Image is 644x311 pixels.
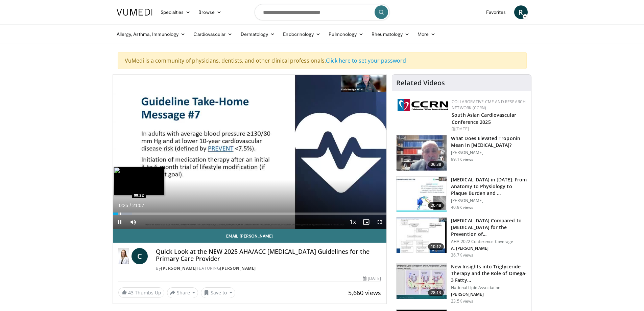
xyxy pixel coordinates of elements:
[161,265,197,271] a: [PERSON_NAME]
[451,239,527,244] p: AHA 2022 Conference Coverage
[451,246,527,251] p: A. [PERSON_NAME]
[451,135,527,149] h3: What Does Elevated Troponin Mean in [MEDICAL_DATA]?
[428,243,444,250] span: 10:12
[451,292,527,297] p: [PERSON_NAME]
[397,264,447,299] img: 45ea033d-f728-4586-a1ce-38957b05c09e.150x105_q85_crop-smart_upscale.jpg
[346,215,359,229] button: Playback Rate
[126,215,140,229] button: Mute
[113,213,387,215] div: Progress Bar
[451,150,527,155] p: [PERSON_NAME]
[396,217,527,258] a: 10:12 [MEDICAL_DATA] Compared to [MEDICAL_DATA] for the Prevention of… AHA 2022 Conference Covera...
[397,177,447,212] img: 823da73b-7a00-425d-bb7f-45c8b03b10c3.150x105_q85_crop-smart_upscale.jpg
[279,27,325,41] a: Endocrinology
[452,126,526,132] div: [DATE]
[255,4,390,20] input: Search topics, interventions
[113,27,190,41] a: Allergy, Asthma, Immunology
[367,27,413,41] a: Rheumatology
[359,215,373,229] button: Enable picture-in-picture mode
[130,203,131,208] span: /
[396,176,527,212] a: 20:48 [MEDICAL_DATA] in [DATE]: From Anatomy to Physiology to Plaque Burden and … [PERSON_NAME] 4...
[397,218,447,253] img: 7c0f9b53-1609-4588-8498-7cac8464d722.150x105_q85_crop-smart_upscale.jpg
[194,5,225,19] a: Browse
[156,265,381,271] div: By FEATURING
[113,229,387,243] a: Email [PERSON_NAME]
[132,203,144,208] span: 21:07
[451,285,527,290] p: National Lipid Association
[128,289,134,296] span: 43
[118,248,129,264] img: Dr. Catherine P. Benziger
[237,27,279,41] a: Dermatology
[201,287,235,298] button: Save to
[326,57,406,64] a: Click here to set your password
[514,5,528,19] a: R
[398,99,448,111] img: a04ee3ba-8487-4636-b0fb-5e8d268f3737.png.150x105_q85_autocrop_double_scale_upscale_version-0.2.png
[451,176,527,197] h3: [MEDICAL_DATA] in [DATE]: From Anatomy to Physiology to Plaque Burden and …
[373,215,386,229] button: Fullscreen
[397,135,447,171] img: 98daf78a-1d22-4ebe-927e-10afe95ffd94.150x105_q85_crop-smart_upscale.jpg
[413,27,439,41] a: More
[451,205,473,210] p: 40.9K views
[119,203,128,208] span: 0:25
[132,248,148,264] a: C
[451,263,527,284] h3: New Insights into Triglyceride Therapy and the Role of Omega-3 Fatty…
[396,135,527,171] a: 06:38 What Does Elevated Troponin Mean in [MEDICAL_DATA]? [PERSON_NAME] 99.1K views
[428,202,444,209] span: 20:48
[118,52,527,69] div: VuMedi is a community of physicians, dentists, and other clinical professionals.
[428,289,444,296] span: 28:13
[114,167,164,195] img: image.jpeg
[157,5,195,19] a: Specialties
[396,263,527,304] a: 28:13 New Insights into Triglyceride Therapy and the Role of Omega-3 Fatty… National Lipid Associ...
[482,5,510,19] a: Favorites
[452,112,516,125] a: South Asian Cardiovascular Conference 2025
[113,75,387,229] video-js: Video Player
[117,9,152,16] img: VuMedi Logo
[451,198,527,203] p: [PERSON_NAME]
[348,289,381,297] span: 5,660 views
[363,275,381,282] div: [DATE]
[167,287,198,298] button: Share
[113,215,126,229] button: Pause
[451,217,527,238] h3: [MEDICAL_DATA] Compared to [MEDICAL_DATA] for the Prevention of…
[189,27,236,41] a: Cardiovascular
[220,265,256,271] a: [PERSON_NAME]
[325,27,367,41] a: Pulmonology
[428,161,444,168] span: 06:38
[452,99,526,111] a: Collaborative CME and Research Network (CCRN)
[451,252,473,258] p: 36.7K views
[118,287,164,298] a: 43 Thumbs Up
[451,298,473,304] p: 23.5K views
[396,79,445,87] h4: Related Videos
[451,157,473,162] p: 99.1K views
[156,248,381,263] h4: Quick Look at the NEW 2025 AHA/ACC [MEDICAL_DATA] Guidelines for the Primary Care Provider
